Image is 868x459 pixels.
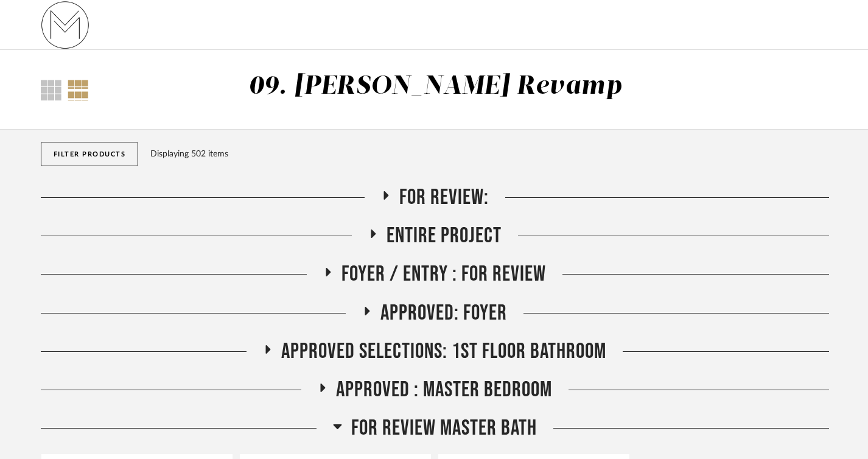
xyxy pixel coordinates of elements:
span: Approved: Foyer [380,300,507,326]
span: Approved Selections: 1st Floor Bathroom [281,338,606,365]
span: FOR REVIEW Master Bath [351,415,537,441]
span: APPROVED : Master Bedroom [336,377,552,403]
div: 09. [PERSON_NAME] Revamp [248,74,621,99]
span: For Review: [399,184,489,211]
div: Displaying 502 items [150,147,823,161]
button: Filter Products [41,142,139,166]
img: 731fa33b-e84c-4a12-b278-4e852f0fb334.png [41,1,89,49]
span: Foyer / Entry : For Review [341,261,546,287]
span: Entire Project [387,223,502,249]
